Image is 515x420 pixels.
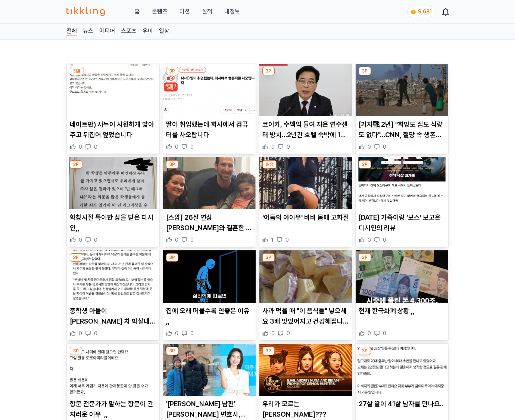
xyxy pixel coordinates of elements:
img: coin [411,9,416,15]
div: 3P [70,347,82,355]
span: 0 [79,330,82,337]
a: 유머 [143,27,153,36]
div: 읽음 네이트판) 시누이 시원하게 밟아주고 뒤집어 엎었습니다 네이트판) 시누이 시원하게 밟아주고 뒤집어 엎었습니다 0 0 [66,64,160,154]
div: 3P [가자戰 2년] "희망도 집도 식량도 없다"…CNN, 절망 속 생존기 전해 [가자戰 2년] "희망도 집도 식량도 없다"…CNN, 절망 속 생존기 전해 0 0 [355,64,449,154]
span: 0 [287,330,290,337]
p: 27살 딸이 41살 남자를 만나요.. [359,399,445,409]
div: 읽음 [262,160,277,169]
div: 3P [359,347,371,355]
div: 3P [359,160,371,169]
p: [가자戰 2년] "희망도 집도 식량도 없다"…CNN, 절망 속 생존기 전해 [359,119,445,140]
span: 0 [368,330,371,337]
img: [스압] 26살 연상 아저씨와 결혼한 4살 여자아이,, [163,157,256,210]
div: 3P 어제 가족이랑 ‘보스’ 보고온 디시인의 리뷰 [DATE] 가족이랑 ‘보스’ 보고온 디시인의 리뷰 0 0 [355,157,449,247]
img: 사과 먹을 때 "이 음식들" 넣으세요 3배 맛있어지고 건강해집니다. [259,250,352,303]
span: 9,681 [418,9,432,15]
img: 우리가 모르는 데몬 헌터스??? [259,344,352,396]
img: 딸이 취업했는데 회사에서 컴퓨터를 사오랍니다 [163,64,256,116]
span: 0 [190,143,194,151]
div: 3P [166,160,178,169]
div: 3P [166,67,178,75]
p: 사과 먹을 때 "이 음식들" 넣으세요 3배 맛있어지고 건강해집니다. [262,306,349,327]
p: 코이카, 수백억 들여 지은 연수센터 방치…2년간 호텔 숙박에 12억 예산 낭비 [262,119,349,140]
p: 중학생 아들이 [PERSON_NAME] 차 박살내서 100:0 나옴,, [70,306,156,327]
div: 읽음 '어둠의 아이유' 비비 몸매 고화질 '어둠의 아이유' 비비 몸매 고화질 1 0 [259,157,352,247]
span: 0 [79,236,82,244]
img: 학창시절 특이한 상을 받은 디시인,, [67,157,159,210]
div: 3P 중학생 아들이 남의 차 박살내서 100:0 나옴,, 중학생 아들이 [PERSON_NAME] 차 박살내서 100:0 나옴,, 0 0 [66,250,160,340]
a: 홈 [135,7,140,16]
a: 스포츠 [121,27,137,36]
span: 1 [271,236,274,244]
div: 3P 사과 먹을 때 "이 음식들" 넣으세요 3배 맛있어지고 건강해집니다. 사과 먹을 때 "이 음식들" 넣으세요 3배 맛있어지고 건강해집니다. 0 0 [259,250,352,340]
div: 3P [359,253,371,262]
img: 27살 딸이 41살 남자를 만나요.. [356,344,448,396]
div: 3P [166,347,178,355]
img: 중학생 아들이 남의 차 박살내서 100:0 나옴,, [67,250,159,303]
p: 우리가 모르는 [PERSON_NAME]??? [262,399,349,420]
div: 3P [166,253,178,262]
p: 집에 오래 머물수록 안좋은 이유 ,, [166,306,253,327]
img: 현재 한국화폐 상황 ,, [356,250,448,303]
span: 0 [383,330,386,337]
img: '윤유선 남편' 이성호 변호사, JTBC ‘이혼숙려캠프’ 새 조정장 됐다...과거 결혼·자녀·판사·퇴임 재조명 [163,344,256,396]
p: 현재 한국화폐 상황 ,, [359,306,445,316]
span: 0 [368,236,371,244]
div: 3P [262,253,275,262]
div: 3P 학창시절 특이한 상을 받은 디시인,, 학창시절 특이한 상을 받은 디시인,, 0 0 [66,157,160,247]
div: 3P 현재 한국화폐 상황 ,, 현재 한국화폐 상황 ,, 0 0 [355,250,449,340]
div: 읽음 [70,67,84,75]
a: coin 9,681 [407,6,434,17]
div: 3P [70,253,82,262]
div: 3P [262,347,275,355]
img: 집에 오래 머물수록 안좋은 이유 ,, [163,250,256,303]
img: [가자戰 2년] "희망도 집도 식량도 없다"…CNN, 절망 속 생존기 전해 [356,64,448,116]
a: 전체 [66,27,77,36]
img: 티끌링 [66,7,105,16]
span: 0 [190,330,194,337]
div: 3P 집에 오래 머물수록 안좋은 이유 ,, 집에 오래 머물수록 안좋은 이유 ,, 0 0 [163,250,256,340]
a: 뉴스 [83,27,93,36]
img: 네이트판) 시누이 시원하게 밟아주고 뒤집어 엎었습니다 [67,64,159,116]
p: 네이트판) 시누이 시원하게 밟아주고 뒤집어 엎었습니다 [70,119,156,140]
div: 3P [359,67,371,75]
div: 3P [70,160,82,169]
span: 0 [285,236,289,244]
span: 0 [94,236,97,244]
div: 3P [262,67,275,75]
img: 코이카, 수백억 들여 지은 연수센터 방치…2년간 호텔 숙박에 12억 예산 낭비 [259,64,352,116]
span: 0 [368,143,371,151]
span: 0 [94,330,97,337]
p: '[PERSON_NAME] 남편' [PERSON_NAME] 변호사, JTBC ‘이혼숙려캠프’ 새 조정장 됐다...과거 결혼·자녀·판사·퇴임 재조명 [166,399,253,420]
span: 0 [175,236,178,244]
span: 0 [175,143,178,151]
button: 미션 [180,7,190,16]
span: 0 [271,330,275,337]
a: 내정보 [224,7,240,16]
a: 일상 [159,27,169,36]
img: 어제 가족이랑 ‘보스’ 보고온 디시인의 리뷰 [356,157,448,210]
span: 0 [383,143,386,151]
p: '어둠의 아이유' 비비 몸매 고화질 [262,212,349,223]
a: 실적 [202,7,212,16]
a: 콘텐츠 [152,7,168,16]
div: 3P 딸이 취업했는데 회사에서 컴퓨터를 사오랍니다 딸이 취업했는데 회사에서 컴퓨터를 사오랍니다 0 0 [163,64,256,154]
span: 0 [287,143,290,151]
span: 0 [190,236,194,244]
span: 0 [175,330,178,337]
p: 항문 전문가가 말하는 항문이 간지러운 이유 ,, [70,399,156,420]
span: 0 [79,143,82,151]
a: 미디어 [99,27,115,36]
img: '어둠의 아이유' 비비 몸매 고화질 [259,157,352,210]
div: 3P [스압] 26살 연상 아저씨와 결혼한 4살 여자아이,, [스압] 26살 연상 [PERSON_NAME]와 결혼한 4살 여자아이,, 0 0 [163,157,256,247]
p: [스압] 26살 연상 [PERSON_NAME]와 결혼한 4살 여자아이,, [166,212,253,233]
span: 0 [271,143,275,151]
p: 학창시절 특이한 상을 받은 디시인,, [70,212,156,233]
p: [DATE] 가족이랑 ‘보스’ 보고온 디시인의 리뷰 [359,212,445,233]
div: 3P 코이카, 수백억 들여 지은 연수센터 방치…2년간 호텔 숙박에 12억 예산 낭비 코이카, 수백억 들여 지은 연수센터 방치…2년간 호텔 숙박에 12억 예산 낭비 0 0 [259,64,352,154]
span: 0 [94,143,97,151]
p: 딸이 취업했는데 회사에서 컴퓨터를 사오랍니다 [166,119,253,140]
span: 0 [383,236,386,244]
img: 항문 전문가가 말하는 항문이 간지러운 이유 ,, [67,344,159,396]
